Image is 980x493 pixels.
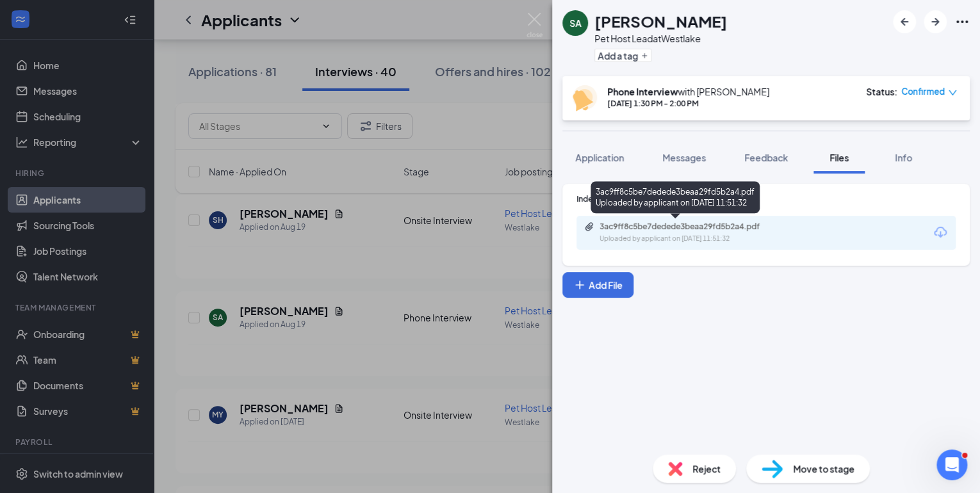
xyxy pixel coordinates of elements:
[562,272,633,298] button: Add FilePlus
[600,234,792,244] div: Uploaded by applicant on [DATE] 11:51:32
[936,449,967,480] iframe: Intercom live chat
[607,98,769,109] div: [DATE] 1:30 PM - 2:00 PM
[594,32,727,45] div: Pet Host Lead at Westlake
[829,152,849,163] span: Files
[893,10,916,33] button: ArrowLeftNew
[594,10,727,32] h1: [PERSON_NAME]
[897,14,912,29] svg: ArrowLeftNew
[569,17,582,29] div: SA
[576,193,956,204] div: Indeed Resume
[895,152,912,163] span: Info
[744,152,788,163] span: Feedback
[948,88,957,97] span: down
[927,14,943,29] svg: ArrowRight
[607,85,769,98] div: with [PERSON_NAME]
[575,152,624,163] span: Application
[584,222,594,232] svg: Paperclip
[662,152,706,163] span: Messages
[573,279,586,291] svg: Plus
[793,462,854,476] span: Move to stage
[591,181,760,213] div: 3ac9ff8c5be7dedede3beaa29fd5b2a4.pdf Uploaded by applicant on [DATE] 11:51:32
[866,85,897,98] div: Status :
[584,222,792,244] a: Paperclip3ac9ff8c5be7dedede3beaa29fd5b2a4.pdfUploaded by applicant on [DATE] 11:51:32
[924,10,947,33] button: ArrowRight
[600,222,779,232] div: 3ac9ff8c5be7dedede3beaa29fd5b2a4.pdf
[692,462,721,476] span: Reject
[607,86,678,97] b: Phone Interview
[954,14,970,29] svg: Ellipses
[901,85,945,98] span: Confirmed
[594,49,651,62] button: PlusAdd a tag
[933,225,948,240] svg: Download
[641,52,648,60] svg: Plus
